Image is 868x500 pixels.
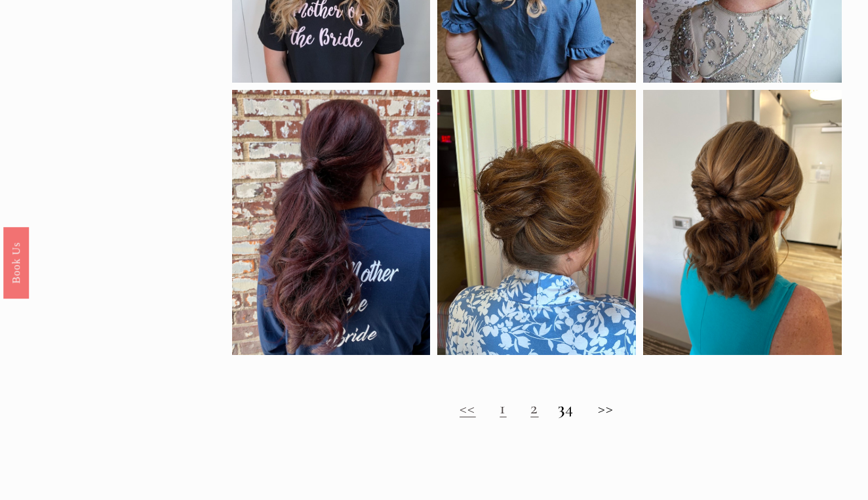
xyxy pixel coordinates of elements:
[3,227,29,299] a: Book Us
[460,398,476,419] a: <<
[558,398,565,419] strong: 3
[530,398,538,419] a: 2
[500,398,506,419] a: 1
[232,398,842,419] h2: 4 >>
